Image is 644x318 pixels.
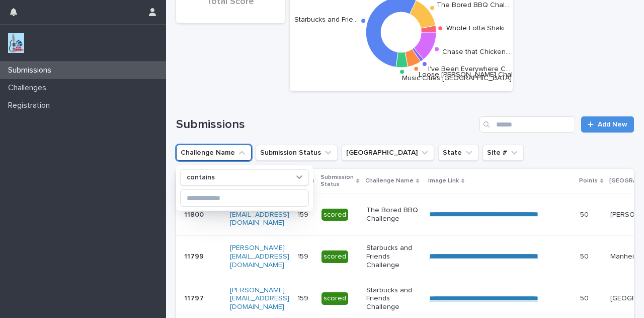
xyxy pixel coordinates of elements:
[176,117,475,132] h1: Submissions
[4,101,58,110] p: Registration
[184,250,206,261] p: 11799
[342,145,434,161] button: Closest City
[437,1,509,8] text: The Bored BBQ Chal…
[403,75,512,82] text: Music Cities [GEOGRAPHIC_DATA]
[580,292,591,303] p: 50
[297,209,310,219] p: 159
[321,250,348,263] div: scored
[581,116,634,133] a: Add New
[366,244,421,269] p: Starbucks and Friends Challenge
[4,83,54,93] p: Challenges
[482,145,524,161] button: Site #
[442,48,510,55] text: Chase that Chicken…
[176,145,252,161] button: Challenge Name
[321,209,348,221] div: scored
[365,175,414,186] p: Challenge Name
[579,175,598,186] p: Points
[184,292,206,303] p: 11797
[446,25,509,32] text: Whole Lotta Shaki…
[256,145,338,161] button: Submission Status
[428,175,459,186] p: Image Link
[184,209,206,219] p: 11800
[598,121,627,128] span: Add New
[297,250,310,261] p: 159
[8,33,24,53] img: jxsLJbdS1eYBI7rVAS4p
[479,116,575,133] input: Search
[320,172,354,190] p: Submission Status
[580,209,591,219] p: 50
[230,244,289,269] a: [PERSON_NAME][EMAIL_ADDRESS][DOMAIN_NAME]
[428,66,510,73] text: I've Been Everywhere C…
[230,203,289,227] a: [PERSON_NAME][EMAIL_ADDRESS][DOMAIN_NAME]
[230,287,289,311] a: [PERSON_NAME][EMAIL_ADDRESS][DOMAIN_NAME]
[321,292,348,305] div: scored
[366,286,421,311] p: Starbucks and Friends Challenge
[297,292,310,303] p: 159
[580,250,591,261] p: 50
[187,173,215,182] p: contains
[4,66,59,75] p: Submissions
[438,145,478,161] button: State
[366,206,421,223] p: The Bored BBQ Challenge
[294,16,358,23] text: Starbucks and Frie…
[419,71,531,78] text: Loose [PERSON_NAME] Challenge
